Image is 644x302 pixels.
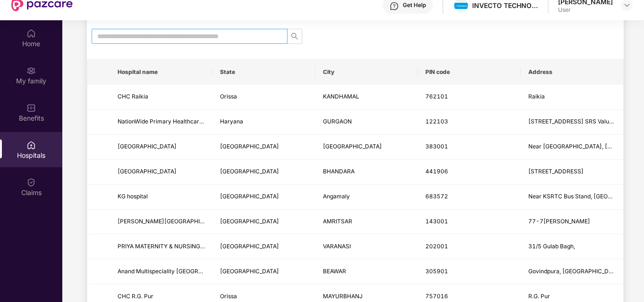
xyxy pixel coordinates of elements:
[118,268,235,275] span: Anand Multispeciality [GEOGRAPHIC_DATA]
[212,185,315,210] td: Kerala
[212,59,315,85] th: State
[118,143,177,150] span: [GEOGRAPHIC_DATA]
[26,29,36,38] img: svg+xml;base64,PHN2ZyBpZD0iSG9tZSIgeG1sbnM9Imh0dHA6Ly93d3cudzMub3JnLzIwMDAvc3ZnIiB3aWR0aD0iMjAiIG...
[528,218,590,225] span: 77-7[PERSON_NAME]
[425,118,448,125] span: 122103
[323,193,350,200] span: Angamaly
[315,210,418,235] td: AMRITSAR
[212,210,315,235] td: Punjab
[288,33,302,40] span: search
[528,168,584,175] span: [STREET_ADDRESS]
[323,93,359,100] span: KANDHAMAL
[623,1,631,9] img: svg+xml;base64,PHN2ZyBpZD0iRHJvcGRvd24tMzJ4MzIiIHhtbG5zPSJodHRwOi8vd3d3LnczLm9yZy8yMDAwL3N2ZyIgd2...
[118,218,223,225] span: [PERSON_NAME][GEOGRAPHIC_DATA]
[425,168,448,175] span: 441906
[528,68,616,76] span: Address
[323,293,363,300] span: MAYURBHANJ
[118,168,177,175] span: [GEOGRAPHIC_DATA]
[26,66,36,75] img: svg+xml;base64,PHN2ZyB3aWR0aD0iMjAiIGhlaWdodD0iMjAiIHZpZXdCb3g9IjAgMCAyMCAyMCIgZmlsbD0ibm9uZSIgeG...
[212,85,315,110] td: Orissa
[521,59,623,85] th: Address
[390,1,399,11] img: svg+xml;base64,PHN2ZyBpZD0iSGVscC0zMngzMiIgeG1sbnM9Imh0dHA6Ly93d3cudzMub3JnLzIwMDAvc3ZnIiB3aWR0aD...
[220,243,279,250] span: [GEOGRAPHIC_DATA]
[118,68,205,76] span: Hospital name
[521,259,623,284] td: Govindpura, Jaliya Road, Beawar
[454,3,468,9] img: invecto.png
[220,218,279,225] span: [GEOGRAPHIC_DATA]
[418,59,520,85] th: PIN code
[521,135,623,160] td: Near Mehta Petrol Pump, Girdharnagar Railway Crossing, State Highway
[315,234,418,259] td: VARANASI
[403,1,426,9] div: Get Help
[110,85,212,110] td: CHC Raikia
[315,135,418,160] td: Himmatnagar
[118,93,148,100] span: CHC Raikia
[425,143,448,150] span: 383001
[528,293,550,300] span: R.G. Pur
[315,160,418,185] td: BHANDARA
[528,243,575,250] span: 31/5 Gulab Bagh,
[220,268,279,275] span: [GEOGRAPHIC_DATA]
[110,234,212,259] td: PRIYA MATERNITY & NURSING HOME PVT
[521,185,623,210] td: Near KSRTC Bus Stand, Trissur Road, Angamaly
[323,268,346,275] span: BEAWAR
[521,110,623,135] td: Block C, Shop No 6, Omaxe Gurgaon Mall,Opp. SRS Value Bazar, Sector 49, Sohna Road
[110,110,212,135] td: NationWide Primary Healthcare Services Pvt Ltd - Gurgaon
[110,59,212,85] th: Hospital name
[220,118,243,125] span: Haryana
[26,178,36,187] img: svg+xml;base64,PHN2ZyBpZD0iQ2xhaW0iIHhtbG5zPSJodHRwOi8vd3d3LnczLm9yZy8yMDAwL3N2ZyIgd2lkdGg9IjIwIi...
[118,293,153,300] span: CHC R.G. Pur
[558,6,613,14] div: User
[521,160,623,185] td: No. 18, Nagpur Road
[521,85,623,110] td: Raikia
[110,135,212,160] td: Harsh Hospital
[521,234,623,259] td: 31/5 Gulab Bagh,
[212,135,315,160] td: Gujarat
[212,110,315,135] td: Haryana
[315,110,418,135] td: GURGAON
[212,160,315,185] td: Maharashtra
[425,268,448,275] span: 305901
[315,185,418,210] td: Angamaly
[425,93,448,100] span: 762101
[110,210,212,235] td: Dhingra General Hospital
[425,243,448,250] span: 202001
[528,93,545,100] span: Raikia
[110,160,212,185] td: Chole Eye Hospital
[521,210,623,235] td: 77-79, Ajit Nagar
[323,143,382,150] span: [GEOGRAPHIC_DATA]
[118,193,148,200] span: KG hospital
[212,234,315,259] td: Uttar Pradesh
[323,243,351,250] span: VARANASI
[110,185,212,210] td: KG hospital
[315,259,418,284] td: BEAWAR
[118,243,231,250] span: PRIYA MATERNITY & NURSING HOME PVT
[220,193,279,200] span: [GEOGRAPHIC_DATA]
[220,168,279,175] span: [GEOGRAPHIC_DATA]
[425,193,448,200] span: 683572
[118,118,314,125] span: NationWide Primary Healthcare Services Pvt Ltd - [GEOGRAPHIC_DATA]
[425,293,448,300] span: 757016
[425,218,448,225] span: 143001
[323,118,352,125] span: GURGAON
[287,29,302,44] button: search
[110,259,212,284] td: Anand Multispeciality Hospital And Research Center
[315,59,418,85] th: City
[26,103,36,113] img: svg+xml;base64,PHN2ZyBpZD0iQmVuZWZpdHMiIHhtbG5zPSJodHRwOi8vd3d3LnczLm9yZy8yMDAwL3N2ZyIgd2lkdGg9Ij...
[212,259,315,284] td: Rajasthan
[323,218,352,225] span: AMRITSAR
[220,93,237,100] span: Orissa
[220,143,279,150] span: [GEOGRAPHIC_DATA]
[220,293,237,300] span: Orissa
[323,168,355,175] span: BHANDARA
[26,140,36,150] img: svg+xml;base64,PHN2ZyBpZD0iSG9zcGl0YWxzIiB4bWxucz0iaHR0cDovL3d3dy53My5vcmcvMjAwMC9zdmciIHdpZHRoPS...
[472,1,538,10] div: INVECTO TECHNOLOGIES PRIVATE LIMITED
[315,85,418,110] td: KANDHAMAL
